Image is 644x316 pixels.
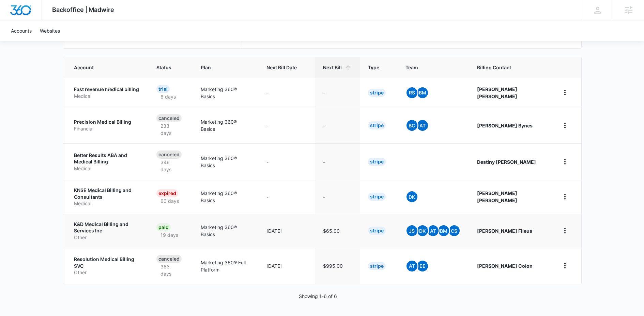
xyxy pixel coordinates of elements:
span: Type [368,64,379,71]
td: - [315,180,360,214]
span: Next Bill Date [266,64,297,71]
p: 6 days [156,93,180,100]
p: 363 days [156,263,184,277]
div: Stripe [368,262,386,270]
span: DK [417,225,428,236]
span: CS [449,225,460,236]
a: KNSE Medical Billing and ConsultantsMedical [74,187,140,207]
div: Paid [156,223,171,231]
span: Next Bill [323,64,342,71]
td: [DATE] [258,248,315,284]
p: Medical [74,200,140,207]
p: Resolution Medical Billing SVC [74,256,140,269]
div: Canceled [156,114,182,122]
button: home [559,87,570,98]
p: Financial [74,125,140,132]
a: Precision Medical BillingFinancial [74,119,140,132]
p: Marketing 360® Full Platform [201,259,250,273]
td: - [315,107,360,143]
td: $65.00 [315,214,360,248]
a: K&D Medical Billing and Services IncOther [74,221,140,241]
td: - [258,180,315,214]
span: Backoffice | Madwire [52,6,114,13]
span: RS [407,87,417,98]
td: - [315,143,360,180]
td: - [258,143,315,180]
p: Showing 1-6 of 6 [299,293,337,300]
div: Stripe [368,193,386,201]
div: Expired [156,189,178,197]
p: Marketing 360® Basics [201,155,250,169]
td: - [315,78,360,107]
span: Team [405,64,451,71]
strong: [PERSON_NAME] Bynes [477,123,533,128]
strong: Destiny [PERSON_NAME] [477,159,536,165]
button: home [559,260,570,271]
p: Marketing 360® Basics [201,118,250,133]
span: Account [74,64,131,71]
span: AT [428,225,439,236]
p: Marketing 360® Basics [201,86,250,100]
button: home [559,191,570,202]
span: BM [438,225,449,236]
span: ee [417,261,428,271]
span: BM [417,87,428,98]
a: Fast revenue medical billingMedical [74,86,140,99]
p: KNSE Medical Billing and Consultants [74,187,140,200]
span: Status [156,64,174,71]
span: Plan [201,64,250,71]
div: Stripe [368,158,386,166]
span: Billing Contact [477,64,543,71]
a: Better Results ABA and Medical BillingMedical [74,152,140,172]
td: - [258,78,315,107]
strong: [PERSON_NAME] Fileus [477,228,532,234]
td: [DATE] [258,214,315,248]
a: Accounts [7,20,36,41]
p: Other [74,269,140,276]
button: home [559,120,570,131]
a: Resolution Medical Billing SVCOther [74,256,140,276]
strong: [PERSON_NAME] [PERSON_NAME] [477,86,517,99]
div: Canceled [156,255,182,263]
p: Other [74,234,140,241]
td: - [258,107,315,143]
strong: [PERSON_NAME] [PERSON_NAME] [477,190,517,203]
p: Fast revenue medical billing [74,86,140,93]
button: home [559,225,570,236]
p: 60 days [156,197,183,205]
p: K&D Medical Billing and Services Inc [74,221,140,234]
button: home [559,156,570,167]
p: Better Results ABA and Medical Billing [74,152,140,165]
p: Medical [74,165,140,172]
td: $995.00 [315,248,360,284]
strong: [PERSON_NAME] Colon [477,263,533,269]
p: Marketing 360® Basics [201,190,250,204]
p: 233 days [156,122,184,137]
p: Medical [74,93,140,100]
p: Precision Medical Billing [74,119,140,125]
div: Stripe [368,121,386,129]
a: Websites [36,20,64,41]
span: At [417,120,428,131]
span: DK [407,191,417,202]
span: JS [407,225,417,236]
div: Trial [156,85,170,93]
span: BC [407,120,417,131]
div: Stripe [368,89,386,97]
p: Marketing 360® Basics [201,224,250,238]
p: 19 days [156,231,182,239]
div: Canceled [156,151,182,159]
p: 346 days [156,159,184,173]
span: At [407,261,417,271]
div: Stripe [368,227,386,235]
